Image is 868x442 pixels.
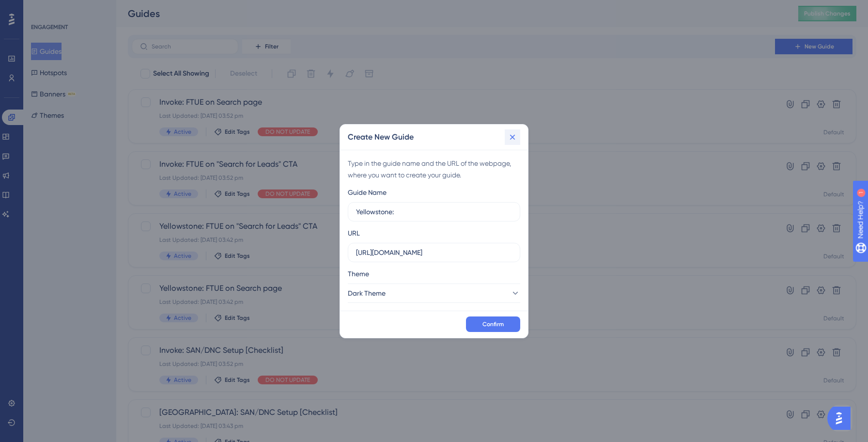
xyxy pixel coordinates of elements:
[348,227,360,239] div: URL
[356,247,512,258] input: https://www.example.com
[482,320,504,328] span: Confirm
[348,287,386,299] span: Dark Theme
[356,206,512,217] input: How to Create
[348,158,520,181] div: Type in the guide name and the URL of the webpage, where you want to create your guide.
[348,268,369,280] span: Theme
[23,2,61,14] span: Need Help?
[348,131,414,143] h2: Create New Guide
[67,5,70,13] div: 1
[827,404,856,433] iframe: UserGuiding AI Assistant Launcher
[348,187,387,198] div: Guide Name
